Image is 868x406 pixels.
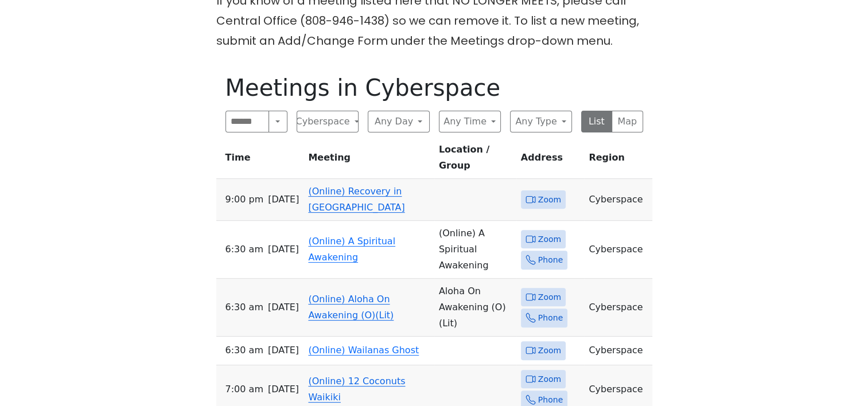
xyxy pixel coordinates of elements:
th: Address [516,142,585,179]
a: (Online) Wailanas Ghost [308,345,419,356]
td: Cyberspace [584,337,652,365]
td: Cyberspace [584,279,652,337]
span: [DATE] [268,299,299,315]
a: (Online) Aloha On Awakening (O)(Lit) [308,294,394,321]
th: Location / Group [434,142,516,179]
span: Zoom [538,290,561,304]
span: Zoom [538,193,561,207]
span: Phone [538,311,563,325]
td: Cyberspace [584,179,652,221]
span: 9:00 PM [225,192,264,208]
td: Cyberspace [584,221,652,279]
a: (Online) A Spiritual Awakening [308,236,395,263]
span: [DATE] [268,241,299,257]
td: Aloha On Awakening (O) (Lit) [434,279,516,337]
td: (Online) A Spiritual Awakening [434,221,516,279]
button: Any Day [368,111,430,132]
span: [DATE] [268,342,299,358]
span: [DATE] [268,192,299,208]
span: 6:30 AM [225,299,263,315]
a: (Online) Recovery in [GEOGRAPHIC_DATA] [308,186,404,213]
button: Any Type [510,111,572,132]
button: Map [612,111,643,132]
span: Zoom [538,343,561,358]
span: 7:00 AM [225,381,263,397]
span: Zoom [538,372,561,387]
span: 6:30 AM [225,342,263,358]
span: 6:30 AM [225,241,263,257]
button: Any Time [439,111,501,132]
button: Cyberspace [297,111,359,132]
th: Meeting [303,142,434,179]
span: Zoom [538,232,561,247]
th: Region [584,142,652,179]
button: List [581,111,613,132]
span: Phone [538,253,563,267]
button: Search [268,111,287,132]
h1: Meetings in Cyberspace [225,74,643,101]
input: Search [225,111,270,132]
a: (Online) 12 Coconuts Waikiki [308,376,405,403]
span: [DATE] [268,381,299,397]
th: Time [216,142,304,179]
